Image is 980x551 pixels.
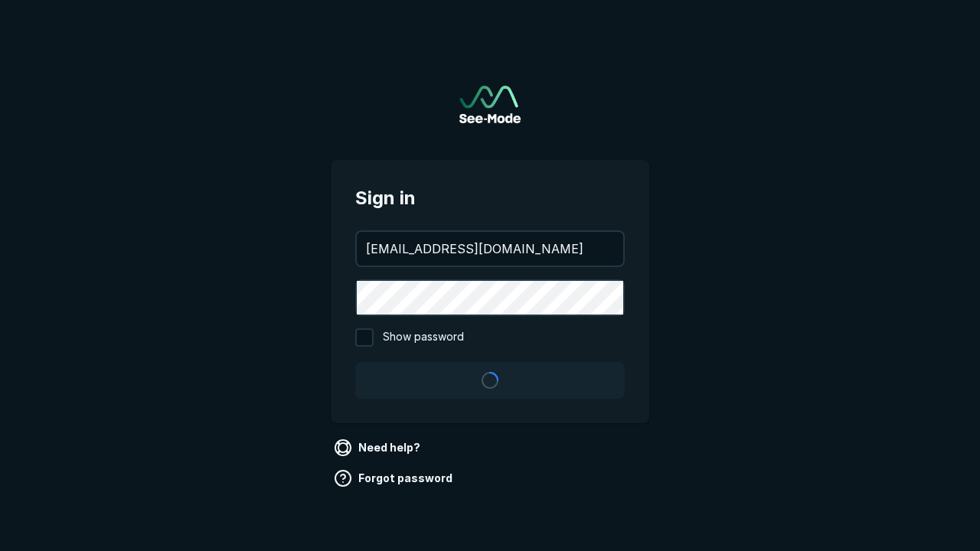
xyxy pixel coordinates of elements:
input: your@email.com [357,232,623,266]
a: Go to sign in [459,86,521,123]
span: Show password [383,328,464,347]
a: Need help? [331,435,426,460]
img: See-Mode Logo [459,86,521,123]
span: Sign in [355,184,625,212]
a: Forgot password [331,466,459,491]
